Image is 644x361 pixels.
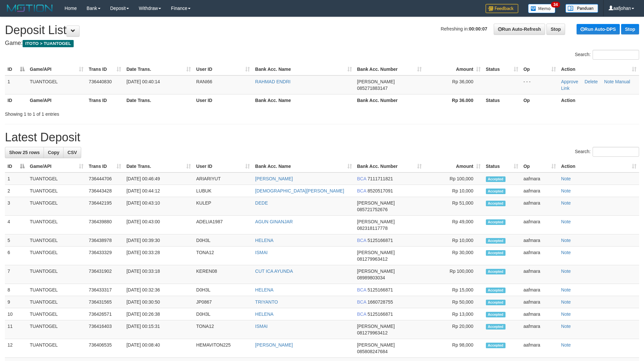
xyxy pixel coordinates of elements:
a: [DEMOGRAPHIC_DATA][PERSON_NAME] [255,188,344,193]
td: aafmara [521,265,559,284]
a: [PERSON_NAME] [255,176,293,181]
span: Accepted [486,176,506,182]
span: BCA [357,287,366,292]
label: Search: [575,50,639,60]
td: 736433317 [86,284,124,296]
img: Button%20Memo.svg [528,4,556,13]
a: AGUN GINANJAR [255,219,293,224]
th: Bank Acc. Name: activate to sort column ascending [252,63,354,75]
td: [DATE] 00:33:18 [124,265,193,284]
span: Copy 08989803034 to clipboard [357,275,385,280]
span: BCA [357,188,366,193]
span: [PERSON_NAME] [357,342,395,348]
span: Accepted [486,189,506,194]
td: KEREN08 [193,265,252,284]
a: Approve [561,79,578,84]
td: D0H3L [193,308,252,320]
span: ITOTO > TUANTOGEL [23,40,74,47]
td: TONA12 [193,247,252,265]
td: 8 [5,284,27,296]
th: ID: activate to sort column descending [5,160,27,172]
th: Bank Acc. Number: activate to sort column ascending [355,160,424,172]
td: TONA12 [193,320,252,339]
td: [DATE] 00:39:30 [124,234,193,247]
td: 3 [5,197,27,216]
a: Note [561,219,571,224]
td: HEMAVITON225 [193,339,252,358]
td: aafmara [521,308,559,320]
th: Op: activate to sort column ascending [521,160,559,172]
td: TUANTOGEL [27,308,86,320]
th: Trans ID: activate to sort column ascending [86,160,124,172]
span: Rp 36,000 [452,79,473,84]
a: HELENA [255,287,273,292]
td: 11 [5,320,27,339]
img: Feedback.jpg [486,4,518,13]
td: [DATE] 00:08:40 [124,339,193,358]
td: Rp 51,000 [424,197,483,216]
span: 736440830 [89,79,112,84]
th: Date Trans.: activate to sort column ascending [124,160,193,172]
div: Showing 1 to 1 of 1 entries [5,108,264,117]
a: Note [561,287,571,292]
td: aafmara [521,320,559,339]
td: 6 [5,247,27,265]
a: Note [561,238,571,243]
span: Copy 081279963412 to clipboard [357,330,388,335]
td: [DATE] 00:26:38 [124,308,193,320]
span: CSV [67,150,77,155]
td: Rp 30,000 [424,247,483,265]
td: Rp 10,000 [424,234,483,247]
span: BCA [357,311,366,317]
th: Status: activate to sort column ascending [483,160,521,172]
td: D0H3L [193,284,252,296]
td: 1 [5,75,27,94]
td: 4 [5,216,27,234]
span: Copy 085721752676 to clipboard [357,207,388,212]
span: 34 [551,2,560,8]
span: BCA [357,299,366,305]
span: Copy 085271883147 to clipboard [357,86,388,91]
th: Amount: activate to sort column ascending [424,63,483,75]
span: Copy 8520517091 to clipboard [367,188,393,193]
th: User ID: activate to sort column ascending [193,63,252,75]
td: aafmara [521,185,559,197]
a: Note [561,324,571,329]
td: ADELIA1987 [193,216,252,234]
a: Note [561,311,571,317]
span: [PERSON_NAME] [357,79,395,84]
td: TUANTOGEL [27,284,86,296]
span: Accepted [486,324,506,330]
td: TUANTOGEL [27,339,86,358]
td: Rp 13,000 [424,308,483,320]
th: Bank Acc. Number: activate to sort column ascending [355,63,424,75]
td: 736431565 [86,296,124,308]
span: Show 25 rows [9,150,40,155]
td: aafmara [521,296,559,308]
span: Accepted [486,219,506,225]
a: Show 25 rows [5,147,44,158]
a: Note [561,342,571,348]
a: Note [561,188,571,193]
a: Note [561,250,571,255]
h4: Game: [5,40,639,47]
span: Accepted [486,300,506,305]
span: Accepted [486,238,506,244]
td: 736444706 [86,172,124,185]
a: Note [604,79,614,84]
span: Refreshing in: [441,26,487,31]
span: [PERSON_NAME] [357,200,395,206]
th: Rp 36.000 [424,94,483,106]
td: [DATE] 00:32:36 [124,284,193,296]
td: 736416403 [86,320,124,339]
a: Note [561,176,571,181]
span: Copy 5125166871 to clipboard [367,238,393,243]
a: [PERSON_NAME] [255,342,293,348]
td: 2 [5,185,27,197]
td: Rp 100,000 [424,172,483,185]
span: [DATE] 00:40:14 [126,79,160,84]
td: 10 [5,308,27,320]
th: Bank Acc. Name [252,94,354,106]
td: TUANTOGEL [27,247,86,265]
th: Action [559,94,639,106]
